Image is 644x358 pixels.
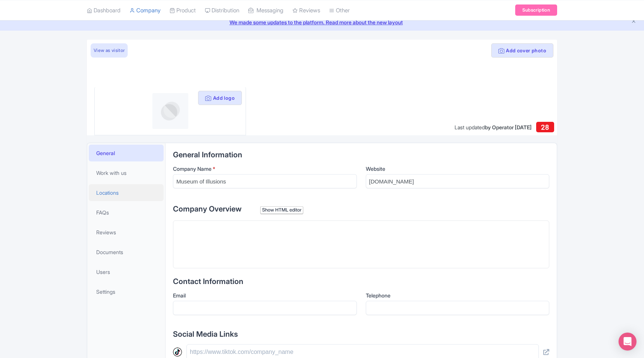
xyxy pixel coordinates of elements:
div: Show HTML editor [260,206,303,214]
div: Last updated [455,123,532,131]
span: Email [173,292,186,299]
a: Subscription [515,4,557,16]
span: FAQs [96,209,109,216]
span: Telephone [366,292,391,299]
span: General [96,149,115,157]
span: Settings [96,288,115,296]
a: Reviews [89,224,164,241]
span: Locations [96,189,119,197]
a: General [89,145,164,161]
span: Users [96,268,110,276]
button: Add cover photo [491,43,553,58]
a: FAQs [89,204,164,221]
h2: General Information [173,151,549,159]
img: profile-logo-d1a8e230fb1b8f12adc913e4f4d7365c.png [152,93,188,129]
span: 28 [541,123,549,131]
span: Website [366,166,385,172]
span: Reviews [96,228,116,236]
a: View as visitor [91,43,128,58]
button: Close announcement [631,18,637,26]
h2: Social Media Links [173,330,549,338]
div: Open Intercom Messenger [619,333,637,351]
button: Add logo [198,91,242,105]
span: Documents [96,248,123,256]
img: tiktok-round-01-ca200c7ba8d03f2cade56905edf8567d.svg [173,348,182,357]
span: Company Overview [173,204,241,213]
a: Work with us [89,164,164,181]
h2: Contact Information [173,277,549,286]
a: Documents [89,244,164,260]
span: Work with us [96,169,127,177]
a: Settings [89,283,164,300]
span: by Operator [DATE] [485,124,532,130]
span: Company Name [173,166,212,172]
a: Locations [89,184,164,201]
a: We made some updates to the platform. Read more about the new layout [4,18,640,26]
a: Users [89,263,164,280]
